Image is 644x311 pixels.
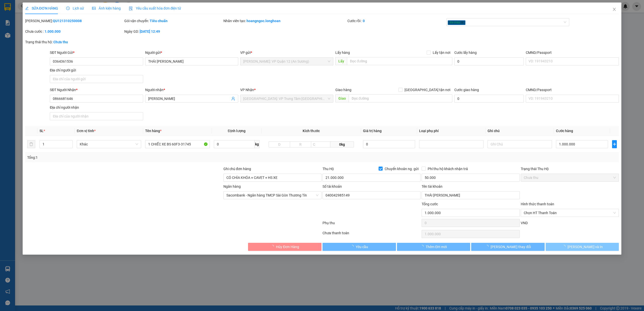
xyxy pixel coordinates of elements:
div: CMND/Passport [526,87,619,93]
button: plus [612,140,617,148]
span: close [612,7,616,11]
span: VND [521,221,528,225]
b: QU121310250008 [53,19,82,23]
input: Số tài khoản [323,191,421,199]
label: Tên tài khoản [422,184,442,188]
span: SL [39,129,44,133]
label: Hình thức thanh toán [521,202,554,206]
div: CMND/Passport [526,50,619,55]
div: Chưa cước : [25,29,123,34]
span: Yêu cầu [356,244,368,250]
button: delete [27,140,35,148]
span: Sacombank - Ngân hàng TMCP Sài Gòn Thương Tín [226,191,318,199]
input: C [311,141,330,147]
span: Thu Hộ [323,167,334,171]
strong: BIÊN NHẬN VẬN CHUYỂN BẢO AN EXPRESS [3,7,76,19]
input: Dọc đường [347,57,452,65]
span: Phí thu hộ khách nhận trả [426,166,470,172]
b: Tiêu chuẩn [150,19,168,23]
span: Lấy tận nơi [431,50,452,55]
th: Loại phụ phí [417,126,486,136]
input: Tên tài khoản [422,191,520,199]
input: Cước giao hàng [454,95,524,103]
span: Chọn HT Thanh Toán [524,209,616,217]
span: loading [270,245,276,248]
span: Chưa thu [524,174,616,181]
div: Cước rồi : [347,18,446,24]
span: Hồ Chí Minh: VP Quận 12 (An Sương) [243,58,330,65]
b: Chưa thu [53,40,68,44]
input: VD: Bàn, Ghế [145,140,210,148]
span: 0kg [330,141,354,147]
span: loading [485,245,491,248]
strong: (Công Ty TNHH Chuyển Phát Nhanh Bảo An - MST: 0109597835) [2,20,77,28]
span: VP Nhận [240,88,254,92]
span: clock-circle [66,7,70,10]
button: Close [607,3,621,17]
b: [DATE] 12:49 [140,29,160,33]
div: [PERSON_NAME]: [25,18,123,24]
div: Chưa thanh toán [322,230,421,239]
span: Kích thước [303,129,320,133]
span: Giá trị hàng [363,129,382,133]
div: Nhân viên tạo: [223,18,346,24]
label: Cước giao hàng [454,88,479,92]
span: picture [92,7,96,10]
div: SĐT Người Nhận [50,87,143,93]
th: Ghi chú [486,126,554,136]
label: Số tài khoản [323,184,342,188]
input: Địa chỉ của người nhận [50,112,143,120]
span: [PERSON_NAME] và In [568,244,603,250]
span: Khánh Hòa: VP Trung Tâm TP Nha Trang [243,95,330,102]
span: plus [612,142,617,146]
span: [PHONE_NUMBER] - [DOMAIN_NAME] [4,30,76,49]
div: Gói vận chuyển: [124,18,222,24]
div: Địa chỉ người gửi [50,67,143,73]
div: Trạng thái Thu Hộ [521,166,619,172]
span: Thêm ĐH mới [426,244,447,250]
span: Hủy Đơn Hàng [276,244,299,250]
div: Trạng thái thu hộ: [25,39,148,45]
label: Cước lấy hàng [454,51,477,55]
span: Yêu cầu xuất hóa đơn điện tử [129,6,181,10]
button: Thêm ĐH mới [397,243,470,251]
span: user-add [231,97,235,101]
span: Ảnh kiện hàng [92,6,121,10]
span: Lấy hàng [335,51,350,55]
span: [GEOGRAPHIC_DATA] tận nơi [403,87,452,93]
input: D [269,141,290,147]
input: Cước lấy hàng [454,57,524,65]
span: Giao hàng [335,88,351,92]
div: Người nhận [145,87,238,93]
b: 0 [363,19,365,23]
input: Ghi Chú [488,140,552,148]
b: hoangngoc.longhoan [247,19,280,23]
div: Người gửi [145,50,238,55]
span: Khác [80,140,138,148]
span: Lấy [335,57,347,65]
div: Ngày GD: [124,29,222,34]
button: [PERSON_NAME] và In [546,243,619,251]
input: R [290,141,311,147]
div: Địa chỉ người nhận [50,105,143,110]
div: Tổng: 1 [27,155,248,160]
span: Giao [335,94,349,102]
input: Địa chỉ của người gửi [50,75,143,83]
span: Xe máy [448,20,465,25]
img: icon [129,7,133,11]
div: VP gửi [240,50,333,55]
span: loading [562,245,568,248]
div: SĐT Người Gửi [50,50,143,55]
span: Tổng cước [422,202,438,206]
span: loading [420,245,426,248]
label: Ngân hàng [223,184,241,188]
span: Định lượng [228,129,245,133]
span: Đơn vị tính [77,129,96,133]
span: [PERSON_NAME] thay đổi [491,244,531,250]
span: close [461,21,463,24]
span: edit [25,7,29,10]
button: [PERSON_NAME] thay đổi [471,243,545,251]
span: Chuyển khoản ng. gửi [383,166,421,172]
span: Tên hàng [145,129,162,133]
span: kg [255,140,260,148]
